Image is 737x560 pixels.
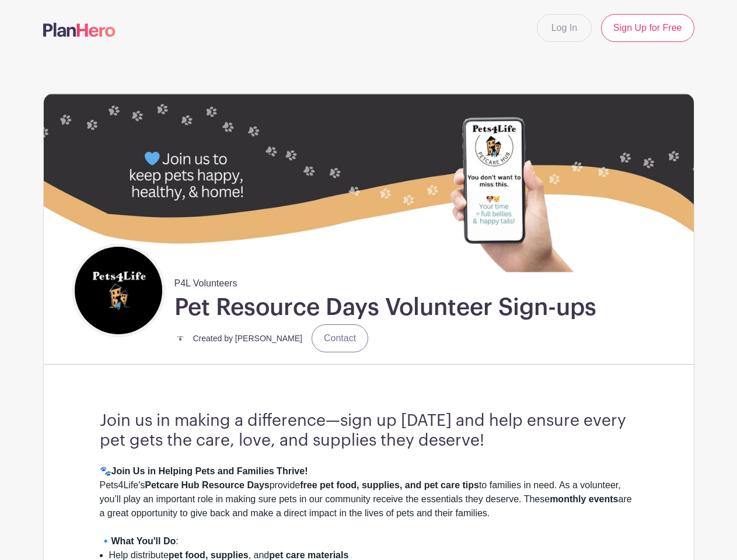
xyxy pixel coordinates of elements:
[174,272,237,290] span: P4L Volunteers
[174,293,596,322] h1: Pet Resource Days Volunteer Sign-ups
[43,23,116,37] img: logo-507f7623f17ff9eddc593b1ce0a138ce2505c220e1c5a4e2b4648c50719b7d32.svg
[312,324,368,352] a: Contact
[269,550,348,560] strong: pet care materials
[100,411,638,450] h3: Join us in making a difference—sign up [DATE] and help ensure every pet gets the care, love, and ...
[111,536,176,546] strong: What You'll Do
[550,494,618,504] strong: monthly events
[75,247,162,334] img: square%20black%20logo%20FB%20profile.jpg
[537,14,592,42] a: Log In
[44,94,694,272] img: 40210%20Zip%20(7).jpg
[145,480,269,490] strong: Petcare Hub Resource Days
[300,480,479,490] strong: free pet food, supplies, and pet care tips
[100,534,638,548] div: 🔹 :
[601,14,694,42] a: Sign Up for Free
[100,464,638,534] div: 🐾 Pets4Life's provide to families in need. As a volunteer, you’ll play an important role in makin...
[174,332,186,344] img: small%20square%20logo.jpg
[111,466,308,476] strong: Join Us in Helping Pets and Families Thrive!
[193,334,303,343] small: Created by [PERSON_NAME]
[169,550,249,560] strong: pet food, supplies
